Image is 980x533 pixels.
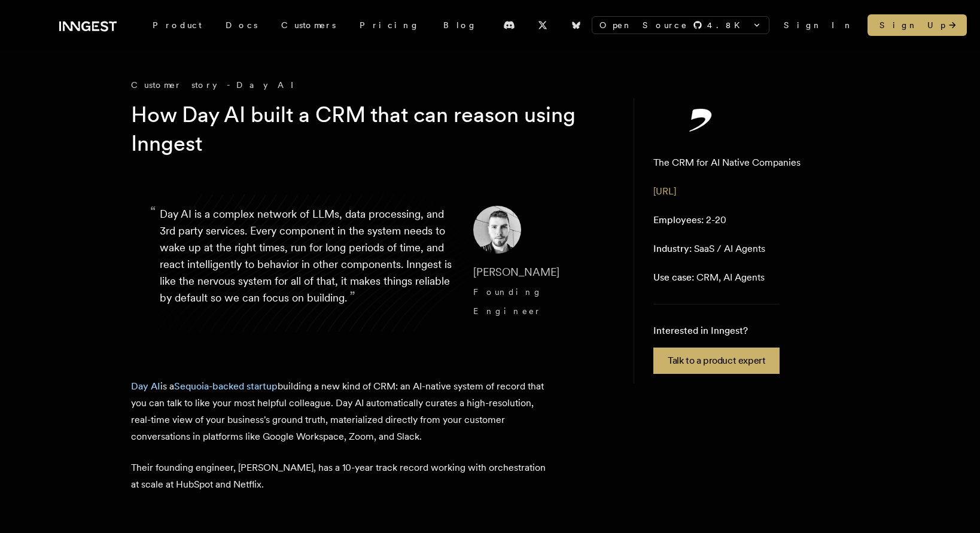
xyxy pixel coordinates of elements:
[784,19,853,31] a: Sign In
[653,213,726,227] p: 2-20
[653,270,765,285] p: CRM, AI Agents
[653,185,676,197] a: [URL]
[563,16,589,35] a: Bluesky
[473,287,543,316] span: Founding Engineer
[131,100,591,158] h1: How Day AI built a CRM that can reason using Inngest
[653,108,749,132] img: Day AI's logo
[214,14,269,36] a: Docs
[160,206,454,321] p: Day AI is a complex network of LLMs, data processing, and 3rd party services. Every component in ...
[473,206,521,254] img: Image of Erik Munson
[348,14,431,36] a: Pricing
[131,79,610,91] div: Customer story - Day AI
[653,243,692,254] span: Industry:
[269,14,348,36] a: Customers
[653,324,780,338] p: Interested in Inngest?
[150,208,156,215] span: “
[868,14,967,36] a: Sign Up
[174,380,278,392] a: Sequoia-backed startup
[473,266,559,278] span: [PERSON_NAME]
[431,14,489,36] a: Blog
[653,242,765,256] p: SaaS / AI Agents
[653,156,801,170] p: The CRM for AI Native Companies
[131,378,550,445] p: is a building a new kind of CRM: an AI-native system of record that you can talk to like your mos...
[131,380,160,392] a: Day AI
[529,16,556,35] a: X
[349,288,355,305] span: ”
[141,14,214,36] div: Product
[653,214,704,226] span: Employees:
[496,16,522,35] a: Discord
[653,272,694,283] span: Use case:
[131,459,550,493] p: Their founding engineer, [PERSON_NAME], has a 10-year track record working with orchestration at ...
[707,19,747,31] span: 4.8 K
[653,348,780,374] a: Talk to a product expert
[599,19,688,31] span: Open Source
